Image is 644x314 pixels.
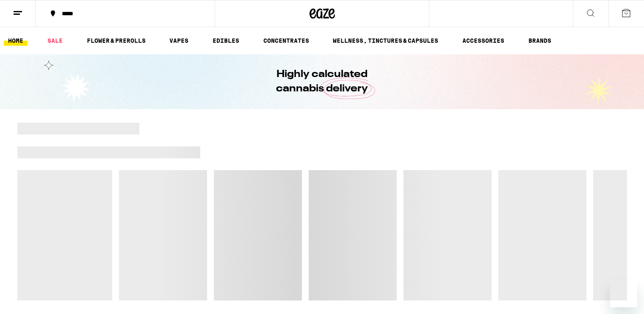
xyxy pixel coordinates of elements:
[259,36,313,46] a: CONCENTRATES
[252,67,392,96] h1: Highly calculated cannabis delivery
[524,36,556,46] a: BRANDS
[208,36,243,46] a: EDIBLES
[83,36,150,46] a: FLOWER & PREROLLS
[458,36,509,46] a: ACCESSORIES
[329,36,442,46] a: WELLNESS, TINCTURES & CAPSULES
[4,36,28,46] a: HOME
[43,36,67,46] a: SALE
[610,280,637,307] iframe: Button to launch messaging window
[165,36,193,46] a: VAPES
